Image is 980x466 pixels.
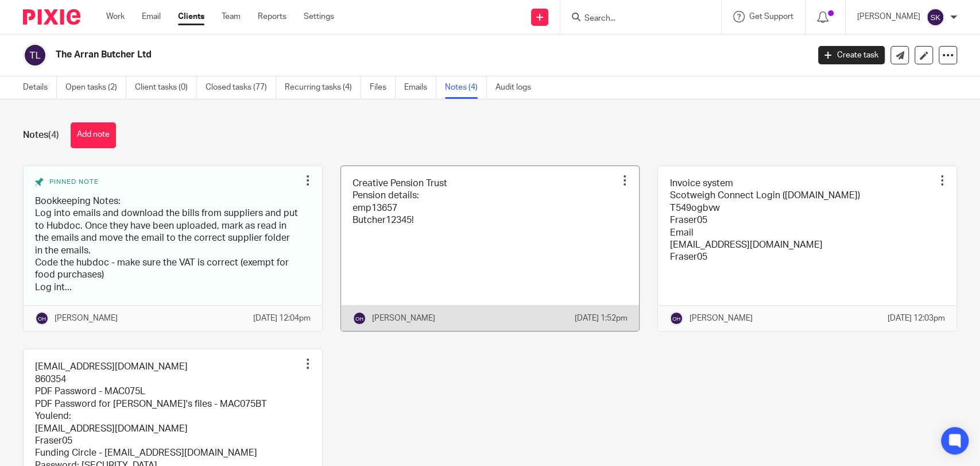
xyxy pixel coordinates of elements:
button: Add note [71,122,116,148]
a: Clients [178,11,204,22]
a: Audit logs [495,76,540,99]
p: [DATE] 1:52pm [575,313,627,324]
a: Settings [304,11,334,22]
a: Closed tasks (77) [206,76,276,99]
a: Notes (4) [445,76,487,99]
img: svg%3E [926,8,944,26]
a: Recurring tasks (4) [285,76,361,99]
a: Files [370,76,396,99]
img: svg%3E [23,43,47,67]
p: [DATE] 12:04pm [253,313,311,324]
a: Client tasks (0) [135,76,197,99]
div: Pinned note [35,178,299,187]
span: Get Support [749,13,793,21]
a: Reports [258,11,286,22]
a: Create task [818,46,885,64]
img: Pixie [23,9,80,25]
p: [DATE] 12:03pm [888,313,945,324]
a: Team [222,11,241,22]
a: Open tasks (2) [65,76,126,99]
a: Details [23,76,57,99]
p: [PERSON_NAME] [55,313,118,324]
img: svg%3E [669,311,683,325]
img: svg%3E [35,311,49,325]
a: Emails [404,76,436,99]
span: (4) [48,130,59,140]
input: Search [583,14,687,24]
img: svg%3E [353,311,366,325]
a: Email [142,11,161,22]
p: [PERSON_NAME] [689,313,752,324]
p: [PERSON_NAME] [372,313,435,324]
a: Work [106,11,125,22]
h1: Notes [23,129,59,141]
h2: The Arran Butcher Ltd [56,49,652,61]
p: [PERSON_NAME] [857,11,920,22]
